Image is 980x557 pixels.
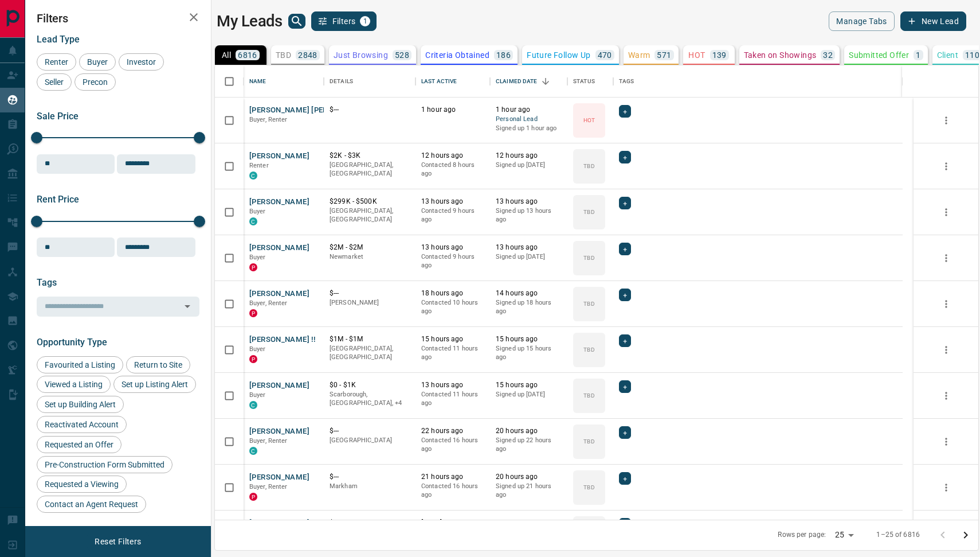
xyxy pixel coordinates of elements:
span: Buyer [83,57,112,67]
span: Opportunity Type [37,337,107,348]
div: property.ca [249,355,257,363]
div: condos.ca [249,401,257,409]
span: + [623,106,627,117]
p: Taken on Showings [744,51,817,59]
p: 470 [598,51,612,59]
p: 13 hours ago [421,197,484,207]
span: + [623,243,627,255]
p: HOT [688,51,705,59]
div: + [619,105,631,118]
p: 13 hours ago [496,197,562,207]
div: Status [573,65,595,98]
p: Warm [628,51,650,59]
div: Favourited a Listing [37,356,123,373]
h1: My Leads [217,12,283,30]
span: + [623,519,627,530]
div: Requested a Viewing [37,476,127,493]
span: Reactivated Account [41,420,123,429]
p: TBD [583,208,594,216]
span: Precon [79,77,112,87]
button: more [938,158,955,175]
div: Contact an Agent Request [37,496,146,513]
span: Tags [37,277,57,288]
p: $1M - $1M [330,334,410,344]
div: + [619,151,631,163]
p: 18 hours ago [421,289,484,298]
div: + [619,243,631,255]
button: Reset Filters [87,532,148,551]
p: 110 [965,51,979,59]
h2: Filters [37,11,199,25]
div: + [619,518,631,531]
div: Buyer [79,53,116,71]
div: + [619,380,631,393]
p: 12 hours ago [496,151,562,161]
button: Go to next page [954,524,977,547]
p: 1 [916,51,920,59]
div: Pre-Construction Form Submitted [37,456,173,473]
div: Set up Building Alert [37,396,124,413]
p: $299K - $500K [330,197,410,207]
p: 13 hours ago [496,243,562,252]
span: Rent Price [37,194,79,205]
button: [PERSON_NAME] [PERSON_NAME] [249,105,371,116]
p: [DATE] [421,518,484,528]
div: + [619,426,631,439]
p: Just Browsing [334,51,388,59]
p: All [222,51,231,59]
button: Sort [538,73,554,89]
button: Open [179,298,195,314]
p: TBD [583,162,594,170]
button: search button [288,14,305,29]
p: TBD [583,345,594,354]
p: 2848 [298,51,317,59]
span: + [623,427,627,438]
span: + [623,151,627,163]
p: 1–25 of 6816 [876,530,920,540]
p: TBD [583,299,594,308]
p: 20 hours ago [496,472,562,482]
div: property.ca [249,309,257,317]
p: TBD [583,483,594,492]
span: Lead Type [37,34,80,45]
p: $--- [330,518,410,528]
p: [GEOGRAPHIC_DATA], [GEOGRAPHIC_DATA] [330,207,410,224]
button: more [938,341,955,359]
span: Viewed a Listing [41,380,107,389]
span: + [623,197,627,209]
p: Contacted 11 hours ago [421,390,484,408]
p: 15 hours ago [496,380,562,390]
div: Last Active [415,65,490,98]
span: Investor [123,57,160,67]
button: New Lead [900,11,966,31]
span: Return to Site [130,360,186,369]
p: $--- [330,472,410,482]
div: Last Active [421,65,457,98]
span: Set up Building Alert [41,400,120,409]
span: Set up Listing Alert [117,380,192,389]
span: Buyer [249,391,266,399]
p: 14 hours ago [496,289,562,298]
p: 6816 [238,51,257,59]
div: condos.ca [249,217,257,225]
p: TBD [583,254,594,262]
p: Markham [330,482,410,491]
p: Contacted 9 hours ago [421,252,484,270]
p: [GEOGRAPHIC_DATA], [GEOGRAPHIC_DATA] [330,344,410,362]
span: Requested a Viewing [41,480,123,489]
p: Signed up 18 hours ago [496,298,562,316]
button: [PERSON_NAME] [249,518,309,529]
button: more [938,250,955,267]
button: more [938,112,955,129]
span: Sale Price [37,111,79,122]
button: Filters1 [311,11,377,31]
div: Status [567,65,613,98]
p: Signed up 1 hour ago [496,124,562,133]
button: Manage Tabs [829,11,894,31]
p: Submitted Offer [849,51,909,59]
button: [PERSON_NAME] [249,289,309,299]
div: Tags [613,65,903,98]
span: Renter [41,57,72,67]
span: Buyer [249,345,266,353]
span: Buyer, Renter [249,299,288,307]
